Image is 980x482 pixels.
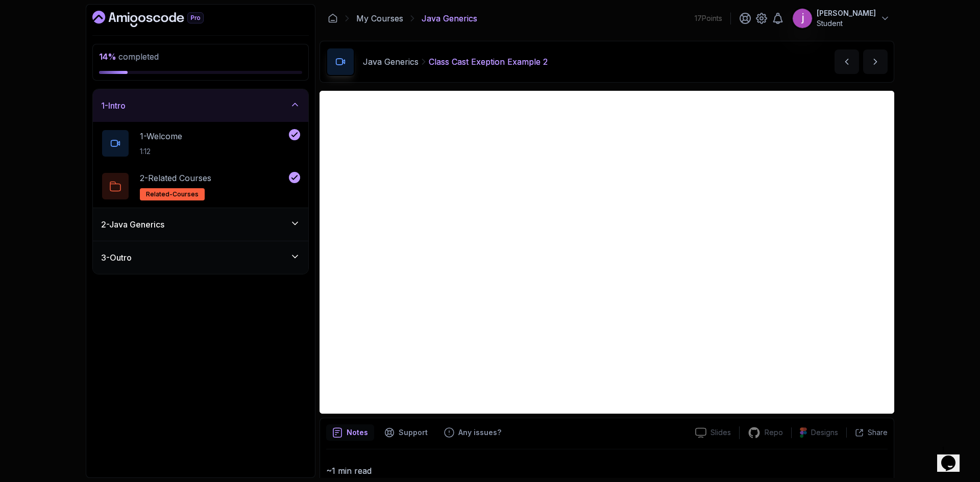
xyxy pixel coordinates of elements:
[99,52,159,62] span: completed
[92,11,227,27] a: Dashboard
[326,464,888,478] p: ~1 min read
[101,251,132,264] h3: 3 - Outro
[710,427,731,438] p: Slides
[817,18,876,29] p: Student
[326,424,374,441] button: notes button
[347,427,368,438] p: Notes
[101,172,300,200] button: 2-Related Coursesrelated-courses
[356,12,403,24] a: My Courses
[429,56,548,68] p: Class Cast Exeption Example 2
[101,129,300,158] button: 1-Welcome1:12
[363,56,419,68] p: Java Generics
[835,49,859,74] button: previous content
[140,130,182,142] p: 1 - Welcome
[792,8,890,29] button: user profile image[PERSON_NAME]Student
[140,146,182,157] p: 1:12
[937,441,970,472] iframe: chat widget
[846,427,888,438] button: Share
[146,190,199,198] span: related-courses
[378,424,434,441] button: Support button
[695,13,722,23] p: 17 Points
[101,99,126,112] h3: 1 - Intro
[438,424,507,441] button: Feedback button
[320,91,894,414] iframe: 2 - ClassCastException Example 2
[422,12,477,24] p: Java Generics
[458,427,501,438] p: Any issues?
[793,9,812,28] img: user profile image
[868,427,888,438] p: Share
[817,8,876,18] p: [PERSON_NAME]
[765,427,783,438] p: Repo
[399,427,428,438] p: Support
[93,241,308,274] button: 3-Outro
[328,13,338,23] a: Dashboard
[93,208,308,241] button: 2-Java Generics
[99,52,116,62] span: 14 %
[101,218,164,231] h3: 2 - Java Generics
[811,427,838,438] p: Designs
[863,49,888,74] button: next content
[93,89,308,122] button: 1-Intro
[140,172,211,184] p: 2 - Related Courses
